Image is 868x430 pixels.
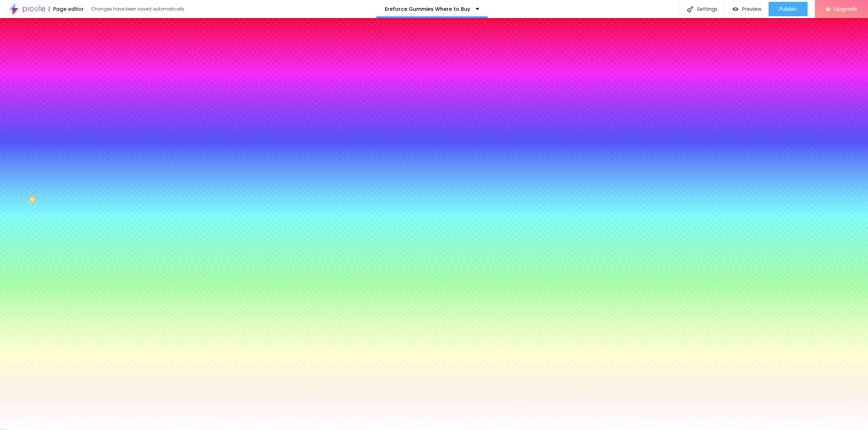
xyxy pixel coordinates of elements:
img: view-1.svg [732,6,739,12]
span: Publish [779,6,797,12]
p: Ereforce Gummies Where to Buy [385,6,470,12]
div: Changes have been saved automatically [91,7,184,11]
span: Preview [742,6,761,12]
div: Page editor [49,6,84,12]
img: Icone [687,6,693,12]
button: Preview [725,2,769,16]
button: Publish [769,2,808,16]
span: Upgrade [834,6,857,12]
